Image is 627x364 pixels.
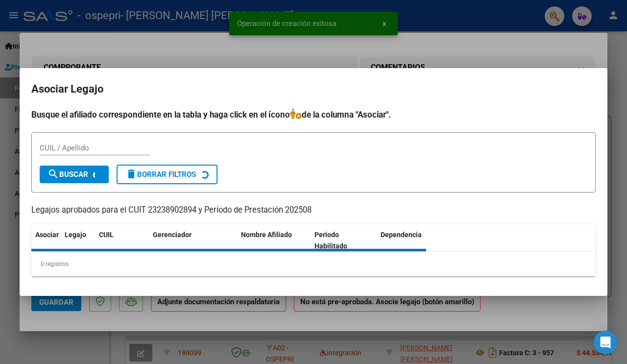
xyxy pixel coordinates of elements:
div: 0 registros [31,252,596,276]
datatable-header-cell: Gerenciador [149,224,237,257]
span: Asociar [35,231,59,239]
datatable-header-cell: Asociar [31,224,61,257]
span: CUIL [99,231,114,239]
button: Borrar Filtros [117,165,217,184]
datatable-header-cell: Nombre Afiliado [237,224,311,257]
mat-icon: search [48,168,59,180]
div: Open Intercom Messenger [594,331,617,354]
mat-icon: delete [125,168,137,180]
datatable-header-cell: Legajo [61,224,95,257]
datatable-header-cell: Dependencia [377,224,450,257]
span: Gerenciador [153,231,192,239]
span: Buscar [48,170,88,179]
datatable-header-cell: Periodo Habilitado [311,224,377,257]
span: Dependencia [381,231,422,239]
span: Borrar Filtros [125,170,196,179]
span: Periodo Habilitado [314,231,347,250]
span: Legajo [65,231,86,239]
p: Legajos aprobados para el CUIT 23238902894 y Período de Prestación 202508 [31,204,596,217]
h4: Busque el afiliado correspondiente en la tabla y haga click en el ícono de la columna "Asociar". [31,108,596,121]
h2: Asociar Legajo [31,80,596,98]
datatable-header-cell: CUIL [95,224,149,257]
button: Buscar [40,166,109,183]
span: Nombre Afiliado [241,231,292,239]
